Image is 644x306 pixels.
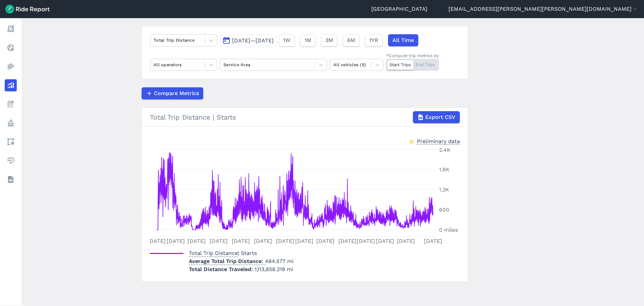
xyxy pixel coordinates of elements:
[232,37,274,44] span: [DATE]—[DATE]
[255,266,293,272] span: 1,113,858.219 mi
[279,34,295,46] button: 1W
[283,36,290,44] span: 1W
[167,238,185,244] tspan: [DATE]
[424,238,442,244] tspan: [DATE]
[5,155,17,167] a: Health
[338,238,357,244] tspan: [DATE]
[386,52,439,59] div: *Compute trip metrics by
[5,42,17,54] a: Realtime
[376,238,394,244] tspan: [DATE]
[371,5,427,13] a: [GEOGRAPHIC_DATA]
[448,5,639,13] button: [EMAIL_ADDRESS][PERSON_NAME][PERSON_NAME][DOMAIN_NAME]
[392,36,414,44] span: All Time
[439,186,449,193] tspan: 1.2K
[425,113,455,121] span: Export CSV
[189,250,257,256] span: | Starts
[5,173,17,185] a: Datasets
[369,36,378,44] span: 1YR
[5,23,17,35] a: Report
[365,34,383,46] button: 1YR
[189,257,293,265] p: 484.577 mi
[254,238,272,244] tspan: [DATE]
[232,238,250,244] tspan: [DATE]
[220,34,276,46] button: [DATE]—[DATE]
[325,36,333,44] span: 3M
[154,89,199,97] span: Compare Metrics
[5,136,17,148] a: Areas
[5,5,50,13] img: Ride Report
[439,207,449,213] tspan: 600
[321,34,337,46] button: 3M
[210,238,228,244] tspan: [DATE]
[189,248,238,257] span: Total Trip Distance
[189,266,255,272] span: Total Distance Traveled
[142,87,203,99] button: Compare Metrics
[5,60,17,73] a: Heatmaps
[357,238,375,244] tspan: [DATE]
[316,238,334,244] tspan: [DATE]
[388,34,418,46] button: All Time
[150,111,460,123] div: Total Trip Distance | Starts
[5,98,17,110] a: Fees
[295,238,313,244] tspan: [DATE]
[187,238,206,244] tspan: [DATE]
[189,256,265,265] span: Average Total Trip Distance
[439,147,450,153] tspan: 2.4K
[343,34,360,46] button: 6M
[305,36,311,44] span: 1M
[5,117,17,129] a: Policy
[439,227,458,233] tspan: 0 miles
[148,238,166,244] tspan: [DATE]
[5,79,17,91] a: Analyze
[413,111,460,123] button: Export CSV
[439,166,449,173] tspan: 1.8K
[276,238,294,244] tspan: [DATE]
[300,34,316,46] button: 1M
[417,137,460,144] div: Preliminary data
[347,36,355,44] span: 6M
[397,238,415,244] tspan: [DATE]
